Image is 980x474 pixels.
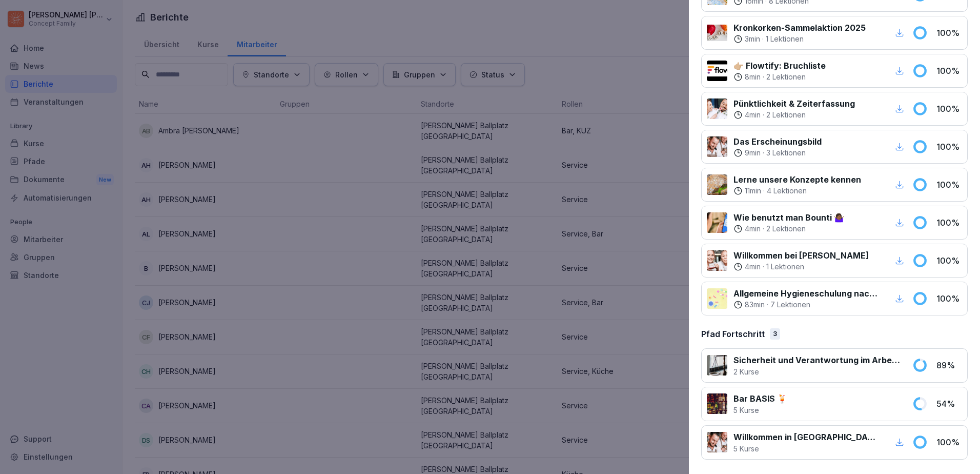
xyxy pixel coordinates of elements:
[766,148,806,158] p: 3 Lektionen
[745,34,760,44] p: 3 min
[733,72,826,82] div: ·
[936,65,962,77] p: 100 %
[745,72,761,82] p: 8 min
[936,141,962,153] p: 100 %
[745,224,761,234] p: 4 min
[767,186,807,196] p: 4 Lektionen
[733,211,844,224] p: Wie benutzt man Bounti 🤷🏾‍♀️
[733,443,881,454] p: 5 Kurse
[745,186,761,196] p: 11 min
[770,328,780,340] div: 3
[733,60,826,72] p: 👉🏼 Flowtify: Bruchliste
[745,262,761,272] p: 4 min
[766,262,804,272] p: 1 Lektionen
[936,27,962,39] p: 100 %
[733,135,822,148] p: Das Erscheinungsbild
[770,300,810,310] p: 7 Lektionen
[745,110,761,120] p: 4 min
[733,405,787,416] p: 5 Kurse
[936,103,962,115] p: 100 %
[733,392,787,405] p: Bar BASIS 🍹
[745,300,765,310] p: 83 min
[936,254,962,267] p: 100 %
[745,148,761,158] p: 9 min
[936,436,962,448] p: 100 %
[936,398,962,410] p: 54 %
[766,72,806,82] p: 2 Lektionen
[733,224,844,234] div: ·
[733,173,861,186] p: Lerne unsere Konzepte kennen
[733,34,866,44] div: ·
[733,354,900,366] p: Sicherheit und Verantwortung im Arbeitsalltag 🔐 BAR
[936,292,962,305] p: 100 %
[936,179,962,191] p: 100 %
[733,110,855,120] div: ·
[733,249,869,262] p: Willkommen bei [PERSON_NAME]
[766,224,806,234] p: 2 Lektionen
[733,97,855,110] p: Pünktlichkeit & Zeiterfassung
[733,431,881,443] p: Willkommen in [GEOGRAPHIC_DATA] Online Lernwelt 🌱🎓
[701,328,765,340] p: Pfad Fortschritt
[733,300,881,310] div: ·
[733,262,869,272] div: ·
[733,148,822,158] div: ·
[733,22,866,34] p: Kronkorken-Sammelaktion 2025
[733,366,900,377] p: 2 Kurse
[936,216,962,229] p: 100 %
[936,359,962,371] p: 89 %
[766,34,804,44] p: 1 Lektionen
[733,287,881,300] p: Allgemeine Hygieneschulung nach LMHV §4 & gemäß §43 IFSG
[733,186,861,196] div: ·
[766,110,806,120] p: 2 Lektionen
